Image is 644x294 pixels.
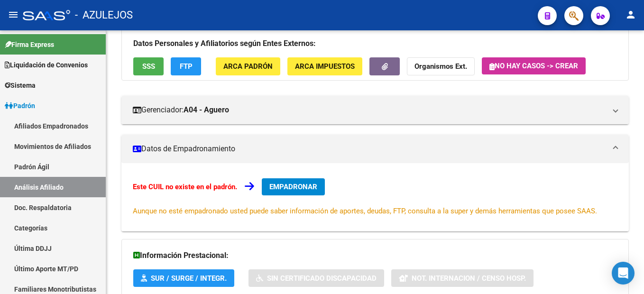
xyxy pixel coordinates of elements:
span: FTP [180,63,193,71]
strong: A04 - Aguero [184,105,229,115]
button: SUR / SURGE / INTEGR. [133,269,234,287]
button: No hay casos -> Crear [482,57,586,74]
div: Open Intercom Messenger [612,262,635,285]
span: ARCA Impuestos [295,63,355,71]
h3: Datos Personales y Afiliatorios según Entes Externos: [133,37,617,50]
mat-panel-title: Datos de Empadronamiento [133,144,606,154]
span: Aunque no esté empadronado usted puede saber información de aportes, deudas, FTP, consulta a la s... [133,207,597,215]
span: SUR / SURGE / INTEGR. [151,274,227,283]
span: Sin Certificado Discapacidad [267,274,377,283]
button: FTP [171,57,201,75]
span: EMPADRONAR [269,183,317,191]
button: ARCA Impuestos [287,57,362,75]
span: - AZULEJOS [75,5,133,26]
strong: Este CUIL no existe en el padrón. [133,183,237,191]
span: SSS [142,63,155,71]
div: Datos de Empadronamiento [121,163,629,231]
span: Padrón [5,101,35,111]
button: Not. Internacion / Censo Hosp. [391,269,534,287]
mat-icon: person [625,9,636,20]
mat-icon: menu [8,9,19,20]
mat-expansion-panel-header: Gerenciador:A04 - Aguero [121,96,629,124]
mat-expansion-panel-header: Datos de Empadronamiento [121,135,629,163]
button: EMPADRONAR [262,178,325,195]
strong: Organismos Ext. [414,63,467,71]
span: Liquidación de Convenios [5,60,88,70]
span: ARCA Padrón [223,63,273,71]
button: Organismos Ext. [407,57,475,75]
button: ARCA Padrón [216,57,280,75]
button: SSS [133,57,164,75]
span: No hay casos -> Crear [489,62,578,70]
button: Sin Certificado Discapacidad [248,269,384,287]
span: Sistema [5,80,36,91]
h3: Información Prestacional: [133,249,617,262]
span: Not. Internacion / Censo Hosp. [412,274,526,283]
span: Firma Express [5,39,54,50]
mat-panel-title: Gerenciador: [133,105,606,115]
